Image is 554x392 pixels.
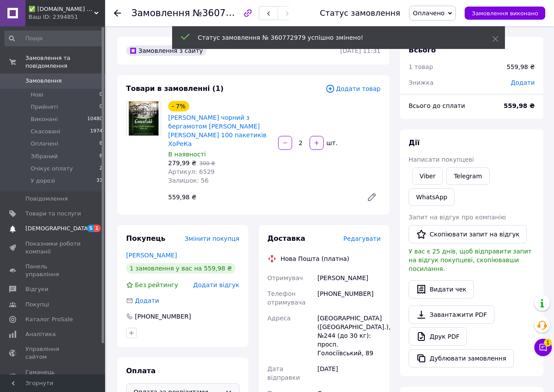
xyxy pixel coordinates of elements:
span: 8 [99,140,102,148]
span: Адреса [268,315,291,322]
span: 5 [87,225,94,232]
a: [PERSON_NAME] чорний з бергамотом [PERSON_NAME] [PERSON_NAME] 100 пакетиків ХоРеКа [168,114,267,147]
span: Гаманець компанії [25,368,81,384]
a: Друк PDF [409,327,467,346]
b: 559,98 ₴ [504,102,535,109]
span: 8 [99,153,102,160]
span: Дії [409,139,420,147]
span: Артикул: 6529 [168,168,215,175]
span: Очікує оплату [31,165,73,173]
span: Додати товар [325,84,381,94]
span: 10480 [87,115,102,123]
span: У вас є 25 днів, щоб відправити запит на відгук покупцеві, скопіювавши посилання. [409,248,532,272]
span: У дорозі [31,177,55,185]
span: Запит на відгук про компанію [409,214,506,221]
span: Панель управління [25,263,81,278]
span: Каталог ProSale [25,316,73,323]
div: 559,98 ₴ [507,62,535,71]
span: Замовлення [25,77,62,85]
span: Показники роботи компанії [25,240,81,256]
span: Додати відгук [193,281,239,288]
div: Нова Пошта (платна) [279,254,352,263]
span: Залишок: 56 [168,177,208,184]
div: Статус замовлення [320,9,400,17]
div: [PHONE_NUMBER] [134,312,192,321]
span: Доставка [268,234,306,243]
span: Виконані [31,115,58,123]
span: 300 ₴ [199,160,215,167]
span: Оплачено [413,10,445,17]
span: 1974 [90,128,102,135]
input: Пошук [4,31,103,46]
a: Telegram [446,167,489,185]
div: шт. [325,139,339,147]
div: [GEOGRAPHIC_DATA] ([GEOGRAPHIC_DATA].), №244 (до 30 кг): просп. Голосіївський, 89 [316,310,382,361]
div: Замовлення з сайту [126,45,206,56]
div: Повернутися назад [114,9,121,17]
span: Оплачені [31,140,58,148]
span: 1 товар [409,63,433,70]
img: Чай Грінфілд чорний з бергамотом Greenfield Earl Grey Fantasy 100 пакетиків ХоРеКа [129,101,159,135]
a: Завантажити PDF [409,305,494,324]
div: - 7% [168,101,189,111]
span: 2 [99,165,102,173]
span: Товари та послуги [25,210,81,218]
span: Замовлення [131,8,190,18]
span: 1 [544,339,552,347]
span: 0 [99,103,102,111]
span: Знижка [409,79,434,86]
div: Ваш ID: 2394851 [28,13,105,21]
span: Написати покупцеві [409,156,474,163]
div: Статус замовлення № 360772979 успішно змінено! [198,33,470,42]
button: Чат з покупцем1 [534,339,552,356]
div: 1 замовлення у вас на 559,98 ₴ [126,263,236,274]
span: Змінити покупця [185,235,240,242]
span: Замовлення виконано [472,10,538,17]
div: [DATE] [316,361,382,385]
span: В наявності [168,151,206,158]
span: Отримувач [268,274,303,281]
span: Покупці [25,301,49,309]
a: Viber [412,167,443,185]
a: [PERSON_NAME] [126,252,177,259]
span: Зібраний [31,153,58,160]
span: Покупець [126,234,166,243]
a: Редагувати [363,188,381,206]
span: Всього до сплати [409,102,465,109]
span: Товари в замовленні (1) [126,84,224,93]
div: [PERSON_NAME] [316,270,382,286]
button: Видати чек [409,280,474,298]
span: 279,99 ₴ [168,160,196,167]
button: Замовлення виконано [465,7,545,20]
span: Нові [31,91,43,99]
span: Телефон отримувача [268,290,306,306]
a: WhatsApp [409,188,455,206]
span: 1 [94,225,101,232]
span: Оплата [126,367,155,375]
div: [PHONE_NUMBER] [316,286,382,310]
div: 559,98 ₴ [165,191,360,203]
span: Дата відправки [268,365,300,381]
span: Прийняті [31,103,58,111]
span: Без рейтингу [135,281,178,288]
span: Замовлення та повідомлення [25,54,105,70]
span: 0 [99,91,102,99]
span: Управління сайтом [25,345,81,361]
span: Відгуки [25,285,48,293]
span: Повідомлення [25,195,68,203]
span: Додати [511,79,535,86]
span: [DEMOGRAPHIC_DATA] [25,225,90,232]
span: Скасовані [31,128,60,135]
span: Аналітика [25,330,56,338]
span: Додати [135,297,159,304]
span: 33 [96,177,102,185]
span: Редагувати [343,235,381,242]
span: ✅ greenfield.com.ua ✅ Інтернет-магазин чаю [28,5,94,13]
button: Скопіювати запит на відгук [409,225,527,243]
button: Дублювати замовлення [409,349,514,368]
span: №360772979 [193,7,255,18]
